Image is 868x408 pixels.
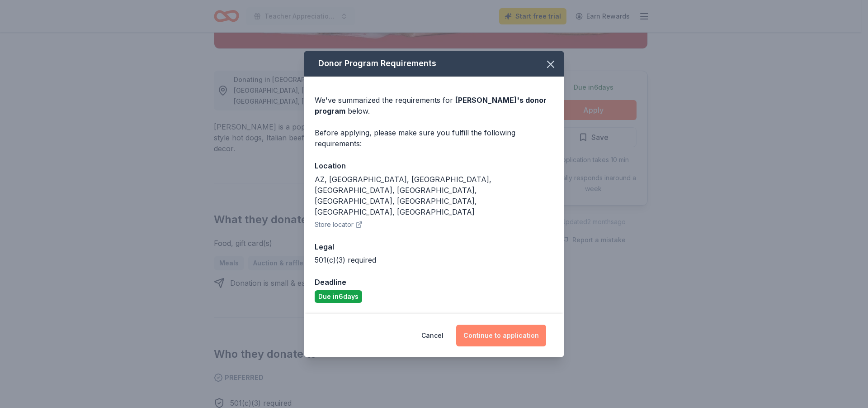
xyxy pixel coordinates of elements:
[315,95,553,116] div: We've summarized the requirements for below.
[315,254,553,265] div: 501(c)(3) required
[315,219,363,230] button: Store locator
[315,127,553,149] div: Before applying, please make sure you fulfill the following requirements:
[315,290,362,303] div: Due in 6 days
[456,325,546,346] button: Continue to application
[315,174,553,217] div: AZ, [GEOGRAPHIC_DATA], [GEOGRAPHIC_DATA], [GEOGRAPHIC_DATA], [GEOGRAPHIC_DATA], [GEOGRAPHIC_DATA]...
[315,276,553,288] div: Deadline
[421,325,443,346] button: Cancel
[304,51,564,77] div: Donor Program Requirements
[315,160,553,172] div: Location
[315,241,553,253] div: Legal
